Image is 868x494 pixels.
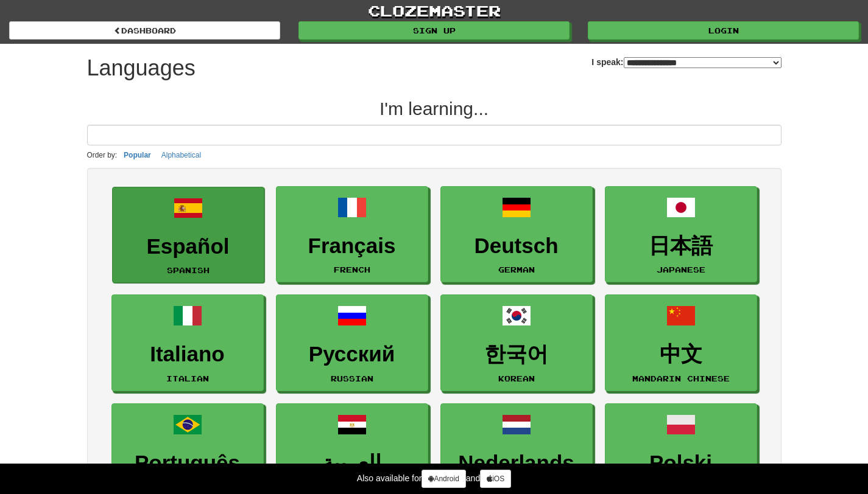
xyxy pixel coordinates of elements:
[298,21,570,40] a: Sign up
[119,235,258,259] h3: Español
[166,374,209,383] small: Italian
[9,21,280,40] a: dashboard
[498,374,535,383] small: Korean
[612,343,750,366] h3: 中文
[158,148,205,162] button: Alphabetical
[632,374,730,383] small: Mandarin Chinese
[276,186,428,283] a: FrançaisFrench
[447,451,586,475] h3: Nederlands
[591,56,781,68] label: I speak:
[440,186,593,283] a: DeutschGerman
[87,151,118,159] small: Order by:
[422,470,465,488] a: Android
[334,265,370,274] small: French
[283,343,422,366] h3: Русский
[624,57,782,68] select: I speak:
[605,186,757,283] a: 日本語Japanese
[612,451,750,475] h3: Polski
[498,265,535,274] small: German
[118,451,257,475] h3: Português
[118,343,257,366] h3: Italiano
[276,294,428,391] a: РусскийRussian
[283,451,422,475] h3: العربية
[605,294,757,391] a: 中文Mandarin Chinese
[588,21,859,40] a: Login
[657,265,705,274] small: Japanese
[440,294,593,391] a: 한국어Korean
[447,234,586,258] h3: Deutsch
[87,99,782,119] h2: I'm learning...
[447,343,586,366] h3: 한국어
[480,470,511,488] a: iOS
[331,374,373,383] small: Russian
[111,294,264,391] a: ItalianoItalian
[283,234,422,258] h3: Français
[167,266,210,274] small: Spanish
[612,234,750,258] h3: 日本語
[112,187,264,284] a: EspañolSpanish
[87,56,196,80] h1: Languages
[120,148,155,162] button: Popular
